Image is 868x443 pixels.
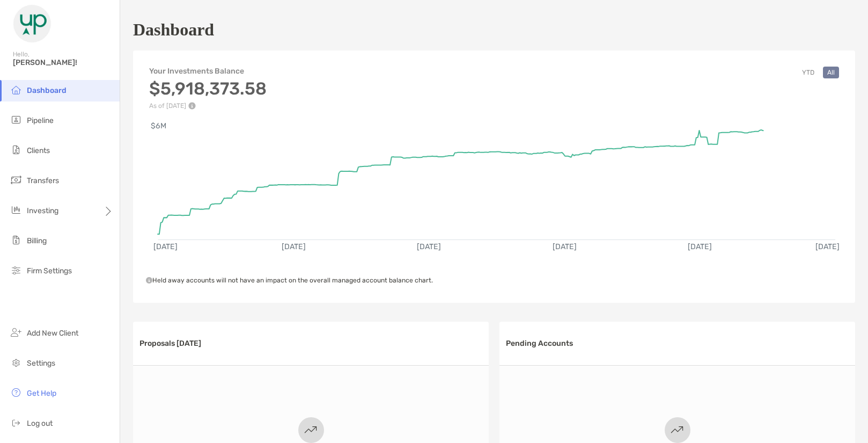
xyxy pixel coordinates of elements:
text: [DATE] [282,243,306,252]
span: Log out [27,419,53,428]
img: pipeline icon [10,113,23,126]
span: Investing [27,206,58,215]
text: [DATE] [153,243,178,252]
img: settings icon [10,356,23,369]
text: [DATE] [689,243,713,252]
span: [PERSON_NAME]! [13,58,113,67]
span: Settings [27,359,55,368]
img: firm-settings icon [10,264,23,277]
span: Add New Client [27,329,78,338]
img: dashboard icon [10,83,23,96]
img: Zoe Logo [13,4,52,43]
img: add_new_client icon [10,326,23,339]
span: Transfers [27,176,59,185]
img: investing icon [10,204,23,216]
button: All [823,67,839,78]
span: Pipeline [27,116,54,125]
h1: Dashboard [133,20,214,40]
h3: Proposals [DATE] [139,339,201,348]
img: billing icon [10,234,23,246]
span: Billing [27,236,47,245]
img: clients icon [10,143,23,156]
text: [DATE] [417,243,442,252]
h4: Your Investments Balance [149,67,267,76]
img: logout icon [10,416,23,429]
span: Clients [27,146,50,155]
text: [DATE] [817,243,841,252]
text: $6M [151,121,166,130]
img: Performance Info [188,102,196,110]
img: transfers icon [10,173,23,186]
span: Get Help [27,389,56,398]
span: Held away accounts will not have an impact on the overall managed account balance chart. [146,277,433,284]
text: [DATE] [553,243,577,252]
img: get-help icon [10,386,23,399]
span: Firm Settings [27,266,72,275]
p: As of [DATE] [149,102,267,110]
span: Dashboard [27,86,67,95]
h3: Pending Accounts [506,339,573,348]
button: YTD [798,67,819,78]
h3: $5,918,373.58 [149,78,267,99]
